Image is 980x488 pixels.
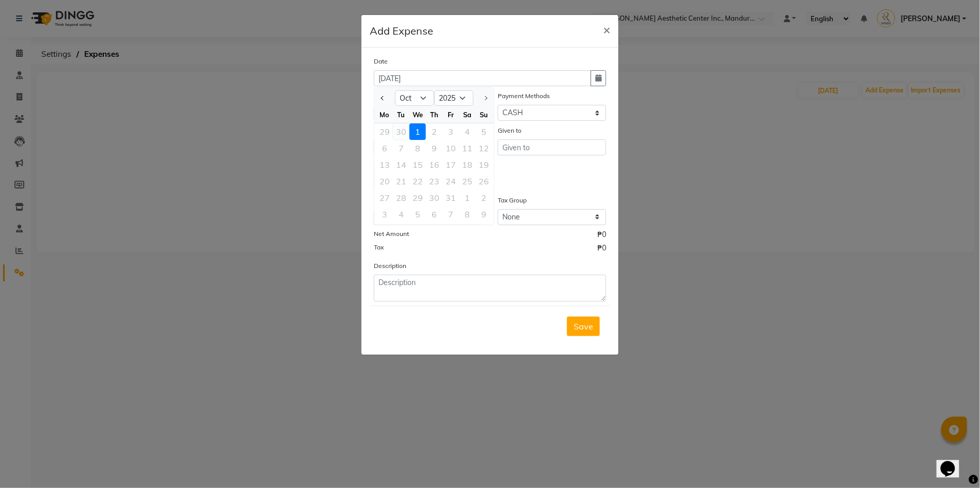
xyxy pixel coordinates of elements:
div: We [409,106,426,123]
label: Net Amount [374,229,409,239]
button: Previous month [378,90,387,106]
div: Th [426,106,442,123]
input: Given to [498,139,606,155]
label: Tax Group [498,196,527,205]
div: 30 [393,123,409,140]
div: 29 [376,123,393,140]
div: Mo [376,106,393,123]
button: Save [567,317,600,336]
div: 1 [409,123,426,140]
label: Tax [374,243,384,252]
iframe: chat widget [937,447,970,478]
select: Select month [395,90,434,106]
button: Close [595,15,619,44]
span: ₱0 [597,243,606,256]
div: Tu [393,106,409,123]
span: × [603,22,610,37]
div: Monday, September 29, 2025 [376,123,393,140]
div: Wednesday, October 1, 2025 [409,123,426,140]
span: ₱0 [597,229,606,243]
span: Save [574,321,593,332]
label: Description [374,261,406,271]
h5: Add Expense [370,23,433,39]
label: Date [374,57,388,66]
div: Su [476,106,492,123]
select: Select year [434,90,473,106]
div: Fr [442,106,459,123]
label: Given to [498,126,521,135]
div: Sa [459,106,476,123]
label: Payment Methods [498,91,550,101]
div: Tuesday, September 30, 2025 [393,123,409,140]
